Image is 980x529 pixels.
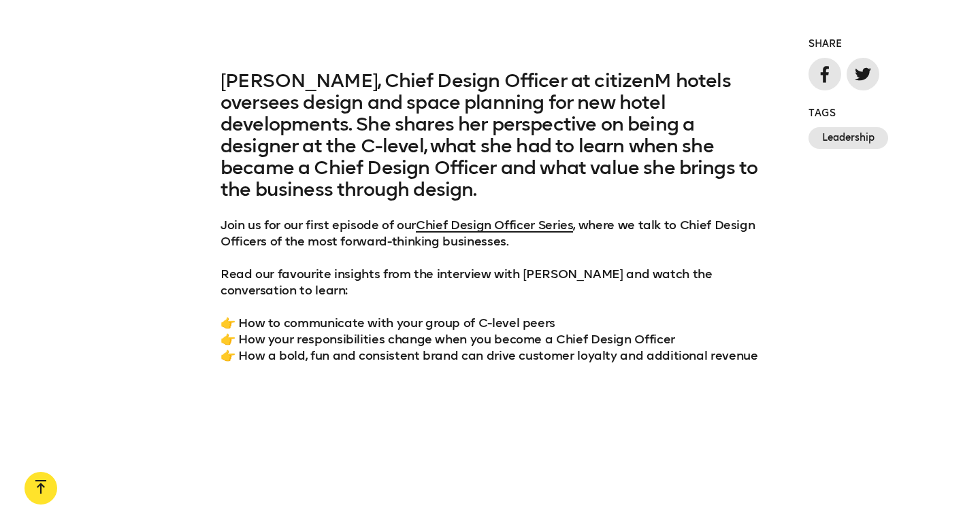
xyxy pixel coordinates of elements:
a: Chief Design Officer Series [416,218,573,233]
p: 👉 How to communicate with your group of C-level peers 👉 How your responsibilities change when you... [220,315,759,364]
p: Join us for our first episode of our , where we talk to Chief Design Officers of the most forward... [220,217,759,250]
h3: [PERSON_NAME], Chief Design Officer at citizenM hotels oversees design and space planning for new... [220,70,759,201]
a: Leadership [808,127,888,149]
h6: Share [808,37,955,51]
p: Read our favourite insights from the interview with [PERSON_NAME] and watch the conversation to l... [220,266,759,298]
h6: Tags [808,107,955,120]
